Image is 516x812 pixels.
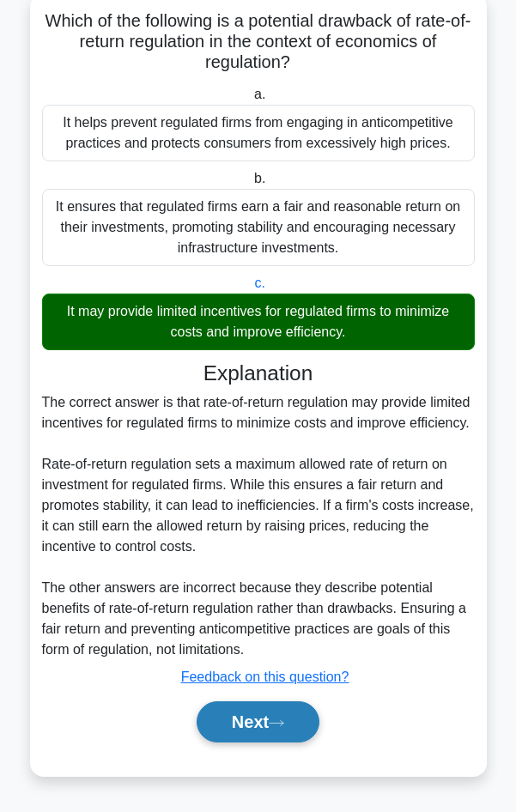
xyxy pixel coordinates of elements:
[42,105,475,161] div: It helps prevent regulated firms from engaging in anticompetitive practices and protects consumer...
[255,276,265,290] span: c.
[52,361,464,385] h3: Explanation
[40,10,477,74] h5: Which of the following is a potential drawback of rate-of-return regulation in the context of eco...
[42,392,475,660] div: The correct answer is that rate-of-return regulation may provide limited incentives for regulated...
[42,294,475,350] div: It may provide limited incentives for regulated firms to minimize costs and improve efficiency.
[254,87,265,101] span: a.
[197,701,319,742] button: Next
[254,171,265,185] span: b.
[42,189,475,266] div: It ensures that regulated firms earn a fair and reasonable return on their investments, promoting...
[181,670,349,684] a: Feedback on this question?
